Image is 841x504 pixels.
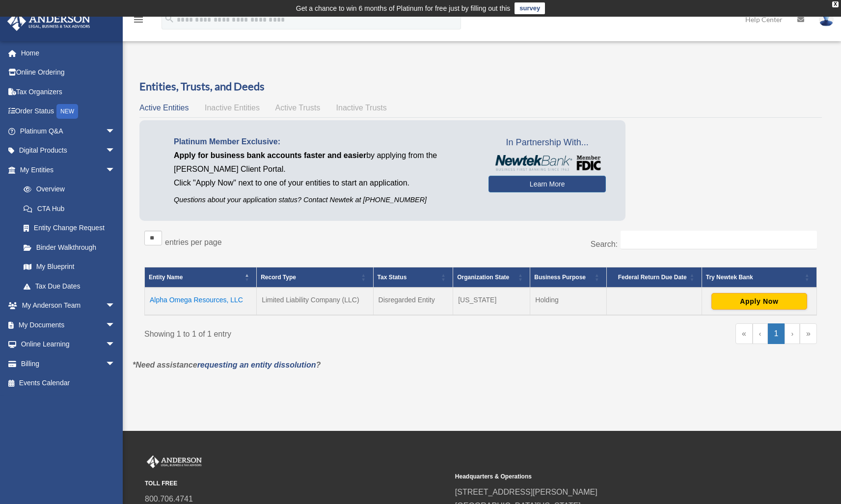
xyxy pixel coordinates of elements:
[453,288,530,315] td: [US_STATE]
[139,104,189,112] span: Active Entities
[106,121,125,141] span: arrow_drop_down
[145,495,193,503] a: 800.706.4741
[149,274,183,281] span: Entity Name
[205,104,260,112] span: Inactive Entities
[261,274,296,281] span: Record Type
[7,82,130,102] a: Tax Organizers
[7,121,130,141] a: Platinum Q&Aarrow_drop_down
[530,288,607,315] td: Holding
[7,43,130,63] a: Home
[832,1,839,7] div: close
[139,79,822,94] h3: Entities, Trusts, and Deeds
[373,267,453,288] th: Tax Status: Activate to sort
[14,199,125,218] a: CTA Hub
[106,354,125,374] span: arrow_drop_down
[14,276,125,296] a: Tax Due Dates
[488,135,606,151] span: In Partnership With...
[4,12,93,31] img: Anderson Advisors Platinum Portal
[457,274,509,281] span: Organization State
[768,323,785,344] a: 1
[591,240,618,248] label: Search:
[785,323,800,344] a: Next
[14,180,120,199] a: Overview
[530,267,607,288] th: Business Purpose: Activate to sort
[753,323,768,344] a: Previous
[493,155,601,171] img: NewtekBankLogoSM.png
[14,218,125,238] a: Entity Change Request
[296,2,511,14] div: Get a chance to win 6 months of Platinum for free just by filling out this
[145,478,448,489] small: TOLL FREE
[197,361,316,369] a: requesting an entity dissolution
[606,267,702,288] th: Federal Return Due Date: Activate to sort
[145,288,257,315] td: Alpha Omega Resources, LLC
[378,274,407,281] span: Tax Status
[7,354,130,373] a: Billingarrow_drop_down
[706,271,802,283] div: Try Newtek Bank
[257,288,373,315] td: Limited Liability Company (LLC)
[488,176,606,192] a: Learn More
[56,104,78,119] div: NEW
[534,274,586,281] span: Business Purpose
[133,17,144,26] a: menu
[14,238,125,257] a: Binder Walkthrough
[174,149,474,176] p: by applying from the [PERSON_NAME] Client Portal.
[373,288,453,315] td: Disregarded Entity
[145,455,204,468] img: Anderson Advisors Platinum Portal
[174,151,366,159] span: Apply for business bank accounts faster and easier
[455,472,759,482] small: Headquarters & Operations
[145,267,257,288] th: Entity Name: Activate to invert sorting
[106,296,125,316] span: arrow_drop_down
[7,335,130,354] a: Online Learningarrow_drop_down
[336,104,387,112] span: Inactive Trusts
[7,63,130,82] a: Online Ordering
[164,13,175,24] i: search
[133,361,321,369] em: *Need assistance ?
[106,335,125,355] span: arrow_drop_down
[174,135,474,149] p: Platinum Member Exclusive:
[106,315,125,335] span: arrow_drop_down
[144,323,473,341] div: Showing 1 to 1 of 1 entry
[106,141,125,161] span: arrow_drop_down
[174,176,474,190] p: Click "Apply Now" next to one of your entities to start an application.
[7,296,130,316] a: My Anderson Teamarrow_drop_down
[7,315,130,335] a: My Documentsarrow_drop_down
[702,267,816,288] th: Try Newtek Bank : Activate to sort
[7,141,130,160] a: Digital Productsarrow_drop_down
[800,323,817,344] a: Last
[165,238,222,246] label: entries per page
[711,293,807,310] button: Apply Now
[819,12,834,27] img: User Pic
[14,257,125,277] a: My Blueprint
[275,104,321,112] span: Active Trusts
[7,102,130,122] a: Order StatusNEW
[453,267,530,288] th: Organization State: Activate to sort
[515,2,545,14] a: survey
[7,160,125,180] a: My Entitiesarrow_drop_down
[174,194,474,206] p: Questions about your application status? Contact Newtek at [PHONE_NUMBER]
[257,267,373,288] th: Record Type: Activate to sort
[735,323,753,344] a: First
[106,160,125,180] span: arrow_drop_down
[133,14,144,26] i: menu
[455,488,597,496] a: [STREET_ADDRESS][PERSON_NAME]
[7,373,130,393] a: Events Calendar
[618,274,687,281] span: Federal Return Due Date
